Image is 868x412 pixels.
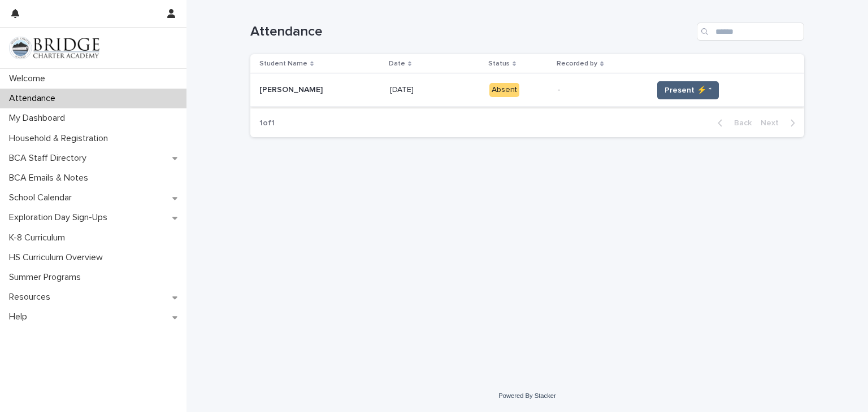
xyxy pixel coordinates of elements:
p: 1 of 1 [250,109,284,137]
button: Back [709,118,756,128]
button: Next [756,118,804,128]
p: Exploration Day Sign-Ups [5,212,116,223]
p: BCA Staff Directory [5,153,96,164]
p: - [558,85,644,95]
span: Next [761,119,785,127]
p: Status [488,58,510,70]
p: Welcome [5,73,54,84]
span: Back [727,119,752,127]
div: Absent [489,83,519,97]
input: Search [697,23,804,41]
p: BCA Emails & Notes [5,173,97,183]
p: K-8 Curriculum [5,233,74,243]
p: Attendance [5,93,64,104]
h1: Attendance [250,24,692,40]
p: Household & Registration [5,133,117,144]
tr: [PERSON_NAME][PERSON_NAME] [DATE][DATE] Absent-Present ⚡ * [250,74,804,107]
button: Present ⚡ * [657,81,719,99]
img: V1C1m3IdTEidaUdm9Hs0 [9,37,99,59]
span: Present ⚡ * [665,85,711,96]
a: Powered By Stacker [498,392,555,399]
p: Help [5,312,36,322]
p: Summer Programs [5,272,90,283]
p: HS Curriculum Overview [5,252,112,263]
p: [PERSON_NAME] [259,83,325,95]
p: [DATE] [390,83,416,95]
p: School Calendar [5,192,81,203]
p: Student Name [259,58,307,70]
p: My Dashboard [5,113,74,124]
p: Date [389,58,405,70]
p: Resources [5,292,59,303]
p: Recorded by [557,58,597,70]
